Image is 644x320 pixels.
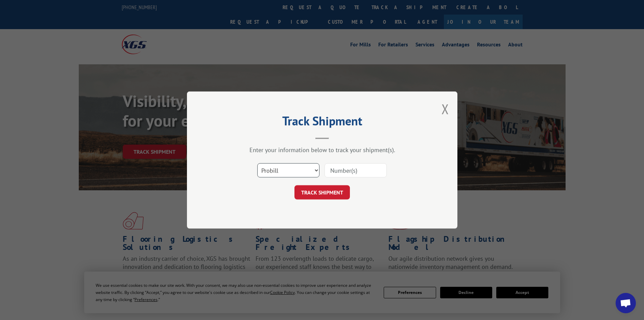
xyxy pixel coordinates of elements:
h2: Track Shipment [221,116,424,129]
div: Open chat [616,293,636,313]
input: Number(s) [325,163,387,177]
div: Enter your information below to track your shipment(s). [221,146,424,154]
button: TRACK SHIPMENT [294,185,350,199]
button: Close modal [442,100,449,118]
